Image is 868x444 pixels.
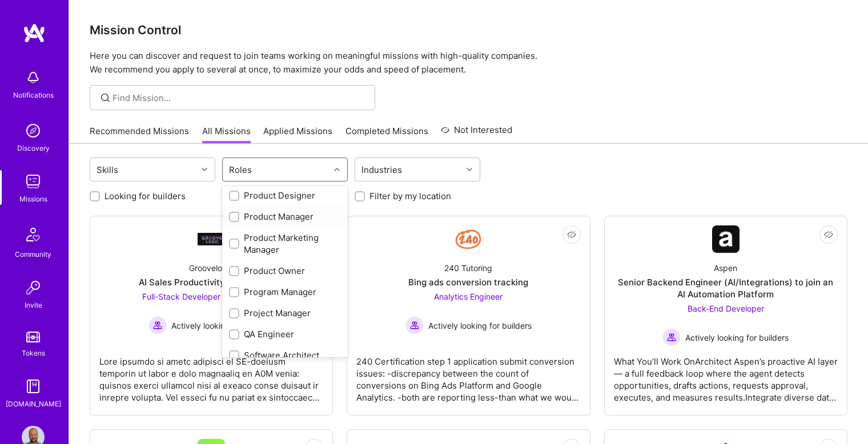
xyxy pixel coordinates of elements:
div: Lore ipsumdo si ametc adipisci el SE-doeiusm temporin ut labor e dolo magnaaliq en A0M venia: qui... [99,346,323,403]
a: Completed Missions [345,125,428,144]
img: Company Logo [455,225,482,253]
div: Roles [226,162,255,178]
div: Project Manager [229,307,341,319]
div: Aspen [714,262,737,274]
div: Groovelogic [189,262,234,274]
img: tokens [26,332,40,342]
img: guide book [22,375,45,398]
a: Company LogoGroovelogicAI Sales Productivity Platform MVPFull-Stack Developer and 1 other roleAct... [99,225,323,406]
img: Company Logo [712,225,740,253]
i: icon Chevron [467,167,472,172]
div: Product Marketing Manager [229,232,341,256]
a: Applied Missions [263,125,332,144]
div: Bing ads conversion tracking [408,276,528,288]
div: [DOMAIN_NAME] [6,398,61,410]
a: Company Logo240 TutoringBing ads conversion trackingAnalytics Engineer Actively looking for build... [356,225,580,406]
img: Invite [22,276,45,299]
h3: Mission Control [90,23,847,37]
img: Community [19,221,47,248]
img: logo [23,23,46,43]
img: Actively looking for builders [405,316,424,334]
div: What You’ll Work OnArchitect Aspen’s proactive AI layer — a full feedback loop where the agent de... [614,346,838,403]
div: Product Designer [229,189,341,201]
div: Discovery [17,142,50,154]
div: Notifications [13,89,54,101]
div: Invite [25,299,42,311]
a: All Missions [202,125,251,144]
div: Tokens [22,347,45,359]
div: Skills [94,162,121,178]
div: QA Engineer [229,328,341,340]
div: Community [15,248,51,260]
i: icon Chevron [202,167,207,172]
div: Missions [19,193,47,205]
img: Company Logo [198,233,225,245]
span: Actively looking for builders [171,320,275,332]
a: Not Interested [441,123,512,144]
img: Actively looking for builders [662,328,681,346]
img: teamwork [22,170,45,193]
div: AI Sales Productivity Platform MVP [139,276,284,288]
div: Industries [359,162,405,178]
img: Actively looking for builders [148,316,167,334]
label: Looking for builders [105,190,186,202]
i: icon SearchGrey [99,91,112,104]
span: Full-Stack Developer [142,292,220,301]
div: Software Architect [229,349,341,361]
div: 240 Certification step 1 application submit conversion issues: -discrepancy between the count of ... [356,346,580,403]
i: icon EyeClosed [567,230,576,239]
div: Product Manager [229,211,341,223]
div: Program Manager [229,286,341,298]
input: Find Mission... [112,92,367,104]
label: Filter by my location [369,190,451,202]
a: Recommended Missions [90,125,189,144]
i: icon EyeClosed [824,230,833,239]
i: icon Chevron [334,167,340,172]
div: Product Owner [229,265,341,277]
img: discovery [22,119,45,142]
span: Actively looking for builders [685,332,789,344]
span: Back-End Developer [688,304,764,313]
span: Analytics Engineer [434,292,503,301]
div: 240 Tutoring [444,262,492,274]
a: Company LogoAspenSenior Backend Engineer (AI/Integrations) to join an AI Automation PlatformBack-... [614,225,838,406]
div: Senior Backend Engineer (AI/Integrations) to join an AI Automation Platform [614,276,838,300]
p: Here you can discover and request to join teams working on meaningful missions with high-quality ... [90,49,847,76]
span: Actively looking for builders [428,320,532,332]
img: bell [22,66,45,89]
